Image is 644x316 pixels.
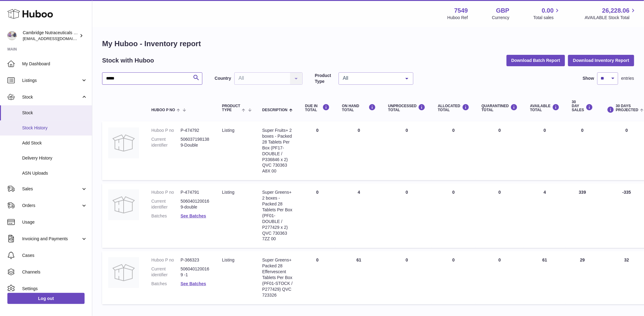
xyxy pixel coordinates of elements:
div: Super Greens+ 2 boxes - Packed 28 Tablets Per Box (PF01-DOUBLE / P277429 x 2) QVC 730363 7ZZ 00 [262,189,293,242]
dt: Huboo P no [151,128,181,133]
td: 0 [299,121,336,180]
dt: Current identifier [151,198,181,210]
dt: Batches [151,281,181,287]
td: 0 [299,183,336,248]
strong: GBP [496,6,509,15]
span: Sales [22,186,81,192]
span: Stock History [22,125,87,131]
td: 0 [336,121,382,180]
dt: Huboo P no [151,189,181,195]
span: 0 [499,128,501,133]
div: Super Fruits+ 2 boxes - Packed 28 Tablets Per Box (PF17-DOUBLE / P336846 x 2) QVC 730363 A8X 00 [262,128,293,174]
span: Delivery History [22,155,87,161]
span: Add Stock [22,140,87,146]
span: Cases [22,253,87,258]
span: All [341,75,401,81]
div: ALLOCATED Total [438,104,469,112]
td: 4 [524,183,566,248]
img: product image [108,257,139,288]
img: product image [108,189,139,220]
td: 0 [382,121,432,180]
dd: P-366323 [181,257,210,263]
span: Stock [22,94,81,100]
a: Log out [7,293,85,304]
dt: Batches [151,213,181,219]
td: 61 [336,251,382,304]
td: 4 [336,183,382,248]
td: 0 [566,121,599,180]
span: listing [222,257,234,262]
span: entries [621,75,634,81]
dt: Current identifier [151,136,181,148]
a: 26,228.06 AVAILABLE Stock Total [585,6,637,21]
div: Huboo Ref [447,15,468,21]
div: Super Greens+ Packed 28 Effervescent Tablets Per Box (PF01-STOCK / P277429) QVC 723326 [262,257,293,298]
div: ON HAND Total [342,104,376,112]
dd: P-474792 [181,128,210,133]
span: listing [222,190,234,195]
span: Orders [22,203,81,209]
span: listing [222,128,234,133]
div: DUE IN TOTAL [305,104,330,112]
div: QUARANTINED Total [482,104,518,112]
div: Cambridge Nutraceuticals Ltd [23,30,78,42]
td: 0 [432,183,475,248]
div: AVAILABLE Total [530,104,560,112]
dt: Huboo P no [151,257,181,263]
span: Product Type [222,104,240,112]
td: 29 [566,251,599,304]
td: 0 [382,183,432,248]
td: 61 [524,251,566,304]
a: See Batches [181,213,206,218]
label: Show [583,75,594,81]
span: Huboo P no [151,108,175,112]
div: 30 DAY SALES [572,100,593,112]
span: AVAILABLE Stock Total [585,15,637,21]
span: 0 [499,257,501,262]
span: Invoicing and Payments [22,236,81,242]
span: 30 DAYS PROJECTED [616,104,638,112]
span: Description [262,108,288,112]
span: 26,228.06 [602,6,630,15]
dd: 5060371981389-Double [181,136,210,148]
h2: Stock with Huboo [102,56,154,65]
div: UNPROCESSED Total [388,104,426,112]
span: Listings [22,78,81,83]
span: Usage [22,219,87,225]
button: Download Batch Report [507,55,565,66]
span: ASN Uploads [22,170,87,176]
label: Country [215,75,231,81]
span: My Dashboard [22,61,87,67]
td: 339 [566,183,599,248]
td: 0 [432,121,475,180]
span: Total sales [533,15,561,21]
span: Channels [22,269,87,275]
button: Download Inventory Report [568,55,634,66]
a: 0.00 Total sales [533,6,561,21]
span: [EMAIL_ADDRESS][DOMAIN_NAME] [23,36,90,41]
img: product image [108,128,139,158]
dd: 5060401200169-double [181,198,210,210]
label: Product Type [315,73,336,84]
td: 0 [432,251,475,304]
dd: 5060401200169 -1 [181,266,210,278]
td: 0 [382,251,432,304]
span: Stock [22,110,87,116]
span: Settings [22,286,87,292]
a: See Batches [181,281,206,286]
dd: P-474791 [181,189,210,195]
h1: My Huboo - Inventory report [102,39,634,49]
strong: 7549 [454,6,468,15]
span: 0.00 [542,6,554,15]
td: 0 [524,121,566,180]
dt: Current identifier [151,266,181,278]
td: 0 [299,251,336,304]
div: Currency [492,15,510,21]
img: qvc@camnutra.com [7,31,17,40]
span: 0 [499,190,501,195]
